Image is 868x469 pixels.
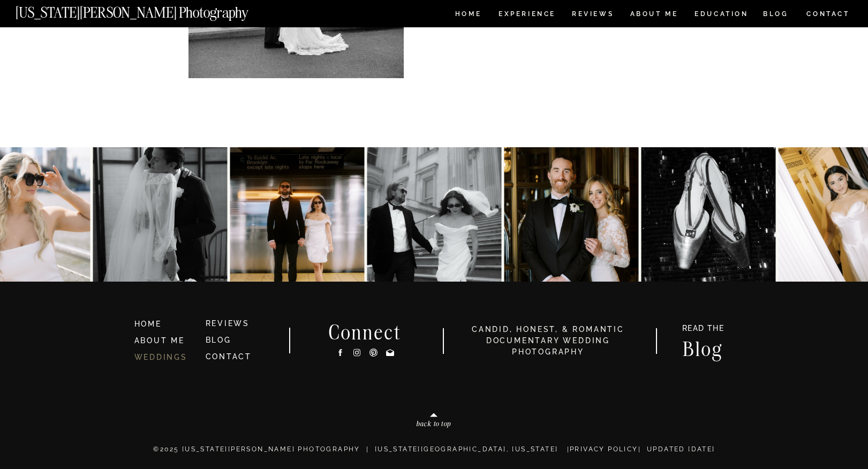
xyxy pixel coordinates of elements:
a: READ THE [677,324,730,336]
a: Experience [499,11,555,20]
a: CONTACT [806,8,850,20]
a: Blog [672,339,734,357]
a: REVIEWS [206,319,250,328]
a: back to top [371,420,497,432]
a: HOME [134,319,197,330]
p: ©2025 [US_STATE][PERSON_NAME] PHOTOGRAPHY | [US_STATE][GEOGRAPHIC_DATA], [US_STATE] | | Updated [... [113,444,756,466]
a: BLOG [206,336,231,344]
img: Kat & Jett, NYC style [367,147,501,282]
img: Anna & Felipe — embracing the moment, and the magic follows. [93,147,227,282]
h3: candid, honest, & romantic Documentary Wedding photography [458,324,638,358]
img: A&R at The Beekman [504,147,638,282]
a: Privacy Policy [570,445,638,453]
img: Party 4 the Zarones [641,147,775,282]
a: WEDDINGS [134,353,187,361]
h2: Connect [315,323,416,340]
a: [US_STATE][PERSON_NAME] Photography [16,5,284,14]
a: CONTACT [206,352,252,361]
img: K&J [230,147,364,282]
a: REVIEWS [572,11,612,20]
a: HOME [453,11,484,20]
a: ABOUT ME [630,11,678,20]
a: EDUCATION [693,11,750,20]
a: ABOUT ME [134,336,185,345]
a: BLOG [763,11,789,20]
